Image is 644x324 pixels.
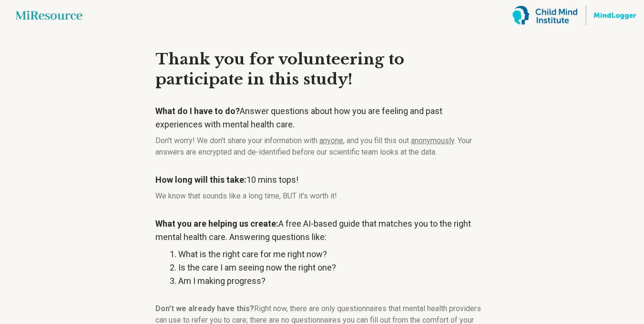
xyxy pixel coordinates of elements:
[155,304,254,313] strong: Don't we already have this?
[319,136,343,145] span: anyone
[411,136,454,145] span: anonymously
[178,261,489,274] li: Is the care I am seeing now the right one?
[155,175,246,185] strong: How long will this take:
[178,274,489,288] li: Am I making progress?
[155,105,489,131] p: Answer questions about how you are feeling and past experiences with mental health care.
[178,248,489,261] li: What is the right care for me right now?
[155,219,278,229] strong: What you are helping us create:
[155,135,489,158] p: Don't worry! We don't share your information with , and you fill this out . Your answers are encr...
[155,190,489,202] p: We know that sounds like a long time, BUT it's worth it!
[155,106,240,116] strong: What do I have to do?
[155,50,489,89] h3: Thank you for volunteering to participate in this study!
[155,173,489,187] p: 10 mins tops!
[155,217,489,244] p: A free AI-based guide that matches you to the right mental health care. Answering questions like:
